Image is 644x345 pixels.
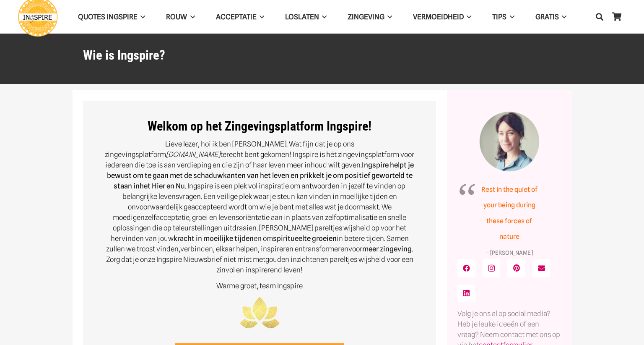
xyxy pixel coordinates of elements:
span: TIPS [492,13,506,21]
span: QUOTES INGSPIRE [78,13,138,21]
span: Lieve lezer, hoi ik ben [PERSON_NAME]. Wat fijn dat je op ons zingevingsplatform terecht bent gek... [105,140,414,274]
a: gouden inzichten [265,255,320,264]
span: Loslaten Menu [319,6,327,27]
span: VERMOEIDHEID [413,13,464,21]
span: GRATIS Menu [559,6,566,27]
span: TIPS Menu [506,6,514,27]
a: ZingevingZingeving Menu [337,6,402,28]
strong: te groeien [273,234,337,243]
img: Inge Geertzen - schrijfster Ingspire.nl, markteer en handmassage therapeut [478,112,541,175]
a: verbinden [180,245,213,253]
span: Acceptatie Menu [257,6,264,27]
a: LinkedIn [457,285,475,303]
a: LoslatenLoslaten Menu [275,6,337,28]
span: Zingeving Menu [384,6,392,27]
a: Zoeken [591,6,608,27]
a: Facebook [457,259,475,277]
a: Instagram [483,259,501,277]
a: zelfacceptatie [145,213,189,222]
span: Zingeving [348,13,384,21]
img: ingspire [240,297,280,329]
a: ROUWROUW Menu [156,6,205,28]
span: Warme groet, team Ingspire [216,282,303,290]
a: profiel rond [457,112,561,175]
a: E-mail [532,259,551,277]
a: GRATISGRATIS Menu [525,6,577,28]
span: ROUW Menu [187,6,195,27]
span: – [PERSON_NAME] [486,249,533,256]
span: Loslaten [285,13,319,21]
h1: Welkom op het Zingevingsplatform Ingspire! [104,119,415,134]
a: QUOTES INGSPIREQUOTES INGSPIRE Menu [68,6,156,28]
span: GRATIS [535,13,559,21]
a: AcceptatieAcceptatie Menu [205,6,275,28]
a: spiritueel [273,234,304,243]
span: QUOTES INGSPIRE Menu [138,6,145,27]
a: het Hier en Nu [140,182,185,190]
strong: Rest in the quiet of your being during these forces of nature [481,186,538,241]
span: VERMOEIDHEID Menu [464,6,471,27]
a: [DOMAIN_NAME] [166,150,220,159]
span: Acceptatie [216,13,257,21]
a: kracht in moeilijke tijden [174,234,254,243]
a: meer zingeving [362,245,412,253]
span: ROUW [166,13,187,21]
strong: Ingspire helpt je bewust om te gaan met de schaduwkanten van het leven en prikkelt je om positief... [107,161,414,190]
h1: Wie is Ingspire? [83,48,312,63]
a: VERMOEIDHEIDVERMOEIDHEID Menu [402,6,482,28]
span: Volg je ons al op social media? [457,309,551,318]
a: Pinterest [507,259,525,277]
a: TIPSTIPS Menu [482,6,525,28]
a: transformeren [303,245,348,253]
